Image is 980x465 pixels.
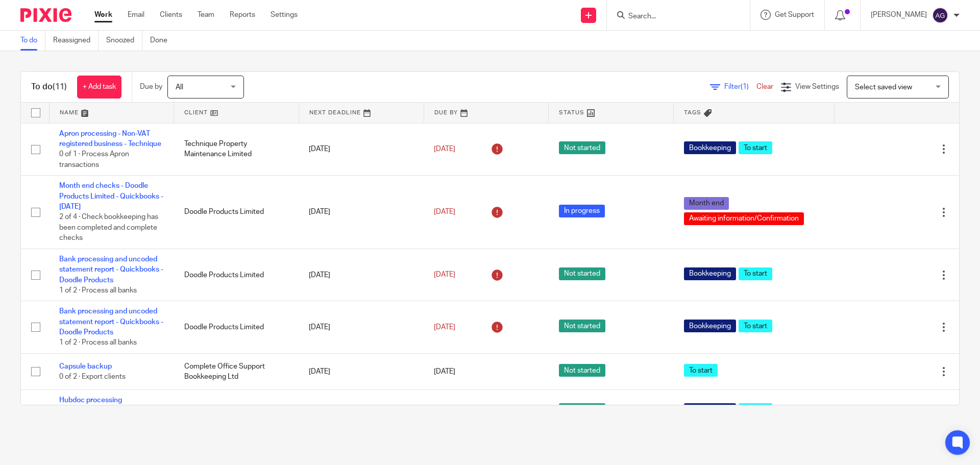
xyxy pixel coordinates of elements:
[106,31,142,51] a: Snoozed
[756,83,773,90] a: Clear
[53,31,99,51] a: Reassigned
[684,197,729,210] span: Month end
[20,8,71,22] img: Pixie
[59,373,126,380] span: 0 of 2 · Export clients
[871,10,927,20] p: [PERSON_NAME]
[59,213,158,241] span: 2 of 4 · Check bookkeeping has been completed and complete checks
[59,339,137,347] span: 1 of 2 · Process all banks
[299,123,424,176] td: [DATE]
[855,84,912,91] span: Select saved view
[59,308,163,336] a: Bank processing and uncoded statement report - Quickbooks - Doodle Products
[59,363,112,370] a: Capsule backup
[739,403,772,416] span: To start
[271,10,298,20] a: Settings
[684,320,736,332] span: Bookkeeping
[94,10,112,20] a: Work
[684,110,701,115] span: Tags
[59,182,163,210] a: Month end checks - Doodle Products Limited - Quickbooks - [DATE]
[174,176,299,249] td: Doodle Products Limited
[684,364,718,377] span: To start
[174,301,299,354] td: Doodle Products Limited
[174,390,299,432] td: PGS Services
[684,141,736,154] span: Bookkeeping
[128,10,144,20] a: Email
[434,368,455,375] span: [DATE]
[795,83,839,90] span: View Settings
[299,301,424,354] td: [DATE]
[559,141,605,154] span: Not started
[627,12,719,21] input: Search
[559,267,605,280] span: Not started
[434,208,455,215] span: [DATE]
[31,82,67,92] h1: To do
[59,151,129,168] span: 0 of 1 · Process Apron transactions
[174,123,299,176] td: Technique Property Maintenance Limited
[174,353,299,389] td: Complete Office Support Bookkeeping Ltd
[59,397,122,404] a: Hubdoc processing
[724,83,756,90] span: Filter
[741,83,749,90] span: (1)
[739,320,772,332] span: To start
[59,287,137,294] span: 1 of 2 · Process all banks
[59,130,161,148] a: Apron processing - Non-VAT registered business - Technique
[684,403,736,416] span: Bookkeeping
[299,176,424,249] td: [DATE]
[150,31,175,51] a: Done
[932,7,948,23] img: svg%3E
[559,403,605,416] span: Not started
[434,324,455,331] span: [DATE]
[59,256,163,284] a: Bank processing and uncoded statement report - Quickbooks - Doodle Products
[20,31,45,51] a: To do
[739,267,772,280] span: To start
[684,267,736,280] span: Bookkeeping
[77,76,121,99] a: + Add task
[140,82,162,92] p: Due by
[434,145,455,153] span: [DATE]
[434,272,455,279] span: [DATE]
[299,353,424,389] td: [DATE]
[230,10,255,20] a: Reports
[559,320,605,332] span: Not started
[53,83,67,91] span: (11)
[174,249,299,301] td: Doodle Products Limited
[160,10,182,20] a: Clients
[299,249,424,301] td: [DATE]
[299,390,424,432] td: [DATE]
[684,212,804,225] span: Awaiting information/Confirmation
[739,141,772,154] span: To start
[775,11,814,18] span: Get Support
[198,10,214,20] a: Team
[176,84,183,91] span: All
[559,364,605,377] span: Not started
[559,205,605,217] span: In progress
